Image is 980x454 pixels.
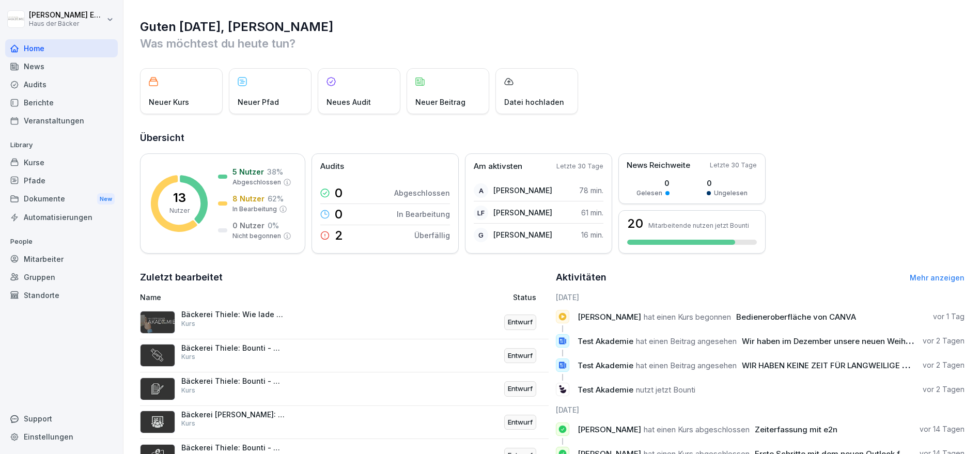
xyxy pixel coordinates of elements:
p: Nicht begonnen [232,231,281,241]
p: Ungelesen [714,189,748,198]
p: 38 % [267,166,283,177]
p: Gelesen [636,189,662,198]
p: 0 [636,178,670,189]
p: [PERSON_NAME] [493,185,552,196]
p: 16 min. [581,229,603,240]
span: hat einen Kurs abgeschlossen [644,425,750,434]
a: Automatisierungen [5,208,118,226]
h6: [DATE] [556,404,965,415]
a: Bäckerei Thiele: Wie lade ich mir die Bounti App herunter?KursEntwurf [140,306,549,339]
a: Veranstaltungen [5,112,118,130]
p: vor 14 Tagen [920,424,965,434]
a: Bäckerei Thiele: Bounti - Wie erzeuge ich einen Kursbericht?KursEntwurf [140,372,549,406]
span: Test Akademie [578,361,633,370]
p: Entwurf [508,317,533,327]
p: Letzte 30 Tage [710,161,757,170]
div: G [474,228,488,242]
p: 8 Nutzer [232,193,265,204]
p: Bäckerei Thiele: Bounti - Wie erzeuge ich einen Kursbericht? [181,377,285,386]
div: Support [5,410,118,428]
div: A [474,183,488,198]
a: Kurse [5,153,118,171]
p: Am aktivsten [474,161,522,173]
div: Dokumente [5,190,118,209]
h6: [DATE] [556,292,965,303]
p: Letzte 30 Tage [556,162,603,171]
p: vor 1 Tag [933,311,965,322]
p: 0 [707,178,748,189]
p: [PERSON_NAME] [493,207,552,218]
p: Neuer Kurs [149,97,189,107]
div: Gruppen [5,268,118,286]
p: [PERSON_NAME] Ehlerding [29,11,104,20]
a: Berichte [5,93,118,112]
p: Abgeschlossen [232,178,281,187]
p: Name [140,292,396,303]
span: Bedieneroberfläche von CANVA [736,312,856,322]
p: Abgeschlossen [394,187,450,198]
a: Mitarbeiter [5,250,118,268]
img: pkjk7b66iy5o0dy6bqgs99sq.png [140,344,175,367]
span: Test Akademie [578,385,633,395]
p: Audits [320,161,344,173]
p: Entwurf [508,384,533,394]
h2: Aktivitäten [556,270,606,285]
a: Audits [5,75,118,93]
p: Kurs [181,419,195,428]
p: Neues Audit [326,97,371,107]
p: Kurs [181,319,195,328]
p: Bäckerei Thiele: Bounti - Wie wird ein Kurs zugewiesen? [181,343,285,353]
p: 0 % [268,220,279,231]
span: Test Akademie [578,336,633,346]
div: New [97,193,115,205]
span: hat einen Beitrag angesehen [636,336,737,346]
p: Bäckerei [PERSON_NAME]: Wie erzeuge ich einen Benutzerbericht? [181,410,285,419]
a: Mehr anzeigen [910,273,965,282]
p: Neuer Beitrag [415,97,465,107]
p: Überfällig [414,230,450,241]
p: Entwurf [508,351,533,361]
p: Datei hochladen [504,97,564,107]
p: Bäckerei Thiele: Wie lade ich mir die Bounti App herunter? [181,310,285,319]
h2: Übersicht [140,131,965,145]
img: s78w77shk91l4aeybtorc9h7.png [140,311,175,334]
div: LF [474,206,488,220]
p: Was möchtest du heute tun? [140,35,965,52]
img: yv9h8086xynjfnu9qnkzu07k.png [140,378,175,400]
p: News Reichweite [627,160,690,171]
p: 2 [335,229,343,242]
a: News [5,57,118,75]
p: Haus der Bäcker [29,20,104,27]
p: 78 min. [579,185,603,196]
a: DokumenteNew [5,190,118,209]
p: Mitarbeitende nutzen jetzt Bounti [648,222,749,229]
a: Standorte [5,286,118,304]
p: 62 % [268,193,284,204]
p: 61 min. [581,207,603,218]
span: hat einen Kurs begonnen [644,312,731,322]
a: Home [5,39,118,57]
p: Entwurf [508,417,533,428]
a: Pfade [5,171,118,190]
span: hat einen Beitrag angesehen [636,361,737,370]
p: Library [5,137,118,153]
p: 13 [173,192,186,204]
span: [PERSON_NAME] [578,425,641,434]
h3: 20 [627,217,643,230]
p: People [5,233,118,250]
p: In Bearbeitung [232,205,277,214]
img: h0ir0warzjvm1vzjfykkf11s.png [140,411,175,433]
p: 0 [335,187,343,199]
p: vor 2 Tagen [923,360,965,370]
h2: Zuletzt bearbeitet [140,270,549,285]
a: Einstellungen [5,428,118,446]
p: 0 Nutzer [232,220,265,231]
a: Bäckerei [PERSON_NAME]: Wie erzeuge ich einen Benutzerbericht?KursEntwurf [140,406,549,440]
